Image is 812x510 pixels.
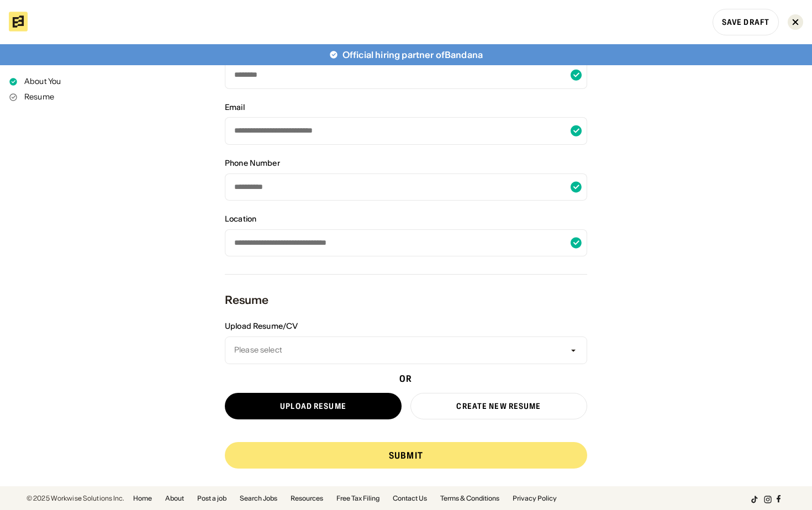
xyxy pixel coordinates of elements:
[440,495,499,502] a: Terms & Conditions
[133,495,152,502] a: Home
[240,495,277,502] a: Search Jobs
[9,12,28,31] img: Bandana logo
[280,402,346,410] div: Upload resume
[342,49,483,61] div: Official hiring partner of Bandana
[225,373,587,385] div: OR
[336,495,379,502] a: Free Tax Filing
[24,92,54,103] div: Resume
[234,345,565,356] div: Please select
[225,292,587,308] div: Resume
[225,321,298,332] div: Upload Resume/CV
[24,76,61,87] div: About You
[225,158,280,169] div: Phone Number
[291,495,323,502] a: Resources
[225,102,245,113] div: Email
[456,402,541,410] div: Create new resume
[722,18,769,26] div: Save Draft
[389,451,424,460] div: Submit
[513,495,557,502] a: Privacy Policy
[393,495,427,502] a: Contact Us
[225,214,256,225] div: Location
[165,495,184,502] a: About
[27,495,124,502] div: © 2025 Workwise Solutions Inc.
[197,495,226,502] a: Post a job
[410,393,587,419] a: Create new resume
